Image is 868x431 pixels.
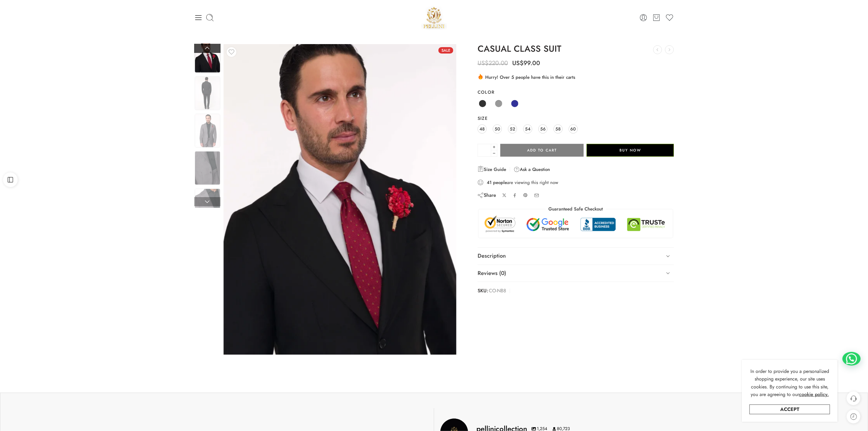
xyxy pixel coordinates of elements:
span: US$ [512,59,523,68]
a: Login / Register [639,13,648,22]
span: CO-NB8 [489,287,506,295]
span: US$ [478,59,489,68]
button: Buy Now [587,144,674,157]
a: 54 [523,124,532,134]
a: 56 [538,124,547,134]
a: Accept [750,405,830,414]
h1: CASUAL CLASS SUIT [478,44,674,54]
label: Color [478,89,674,95]
a: Email to your friends [534,193,539,198]
span: In order to provide you a personalized shopping experience, our site uses cookies. By continuing ... [750,368,829,398]
a: 58 [554,124,563,134]
div: Share [478,192,496,199]
a: Size Guide [478,166,506,173]
a: cookie policy. [799,391,829,398]
img: Pellini [421,5,447,30]
span: 48 [479,125,485,133]
a: 52 [508,124,517,134]
a: Share on X [502,193,507,198]
strong: 41 [487,179,492,186]
div: Hurry! Over 5 people have this in their carts [478,73,674,81]
span: 60 [571,125,576,133]
input: Product quantity [478,144,491,157]
span: Sale [438,47,453,54]
a: Pin on Pinterest [523,193,528,198]
span: 50 [495,125,500,133]
a: Ask a Question [514,166,550,173]
div: are viewing this right now [478,179,674,186]
a: 48 [478,124,487,134]
img: co-nb8-scaled-1.webp [195,151,220,185]
button: Add to cart [500,144,584,157]
a: Reviews (0) [478,265,674,282]
span: 56 [540,125,546,133]
span: 58 [555,125,561,133]
bdi: 220.00 [478,59,508,68]
span: 54 [525,125,530,133]
img: DSC_9084_Set_007-scaled-1.webp [224,44,456,355]
img: co-nb8-scaled-1.webp [195,114,220,148]
a: Wishlist [665,13,674,22]
a: 60 [569,124,578,134]
a: Share on Facebook [513,193,517,198]
strong: SKU: [478,287,488,295]
img: co-nb8-scaled-1.webp [195,189,220,222]
img: co-nb8-scaled-1.webp [195,39,220,73]
a: Pellini - [421,5,447,30]
img: Trust [483,215,669,233]
bdi: 99.00 [512,59,540,68]
a: Cart [652,13,661,22]
label: Size [478,115,674,121]
strong: people [493,179,507,186]
span: 52 [510,125,515,133]
legend: Guaranteed Safe Checkout [546,206,606,212]
a: 50 [493,124,502,134]
a: Description [478,248,674,265]
img: co-nb8-scaled-1.webp [195,76,220,110]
